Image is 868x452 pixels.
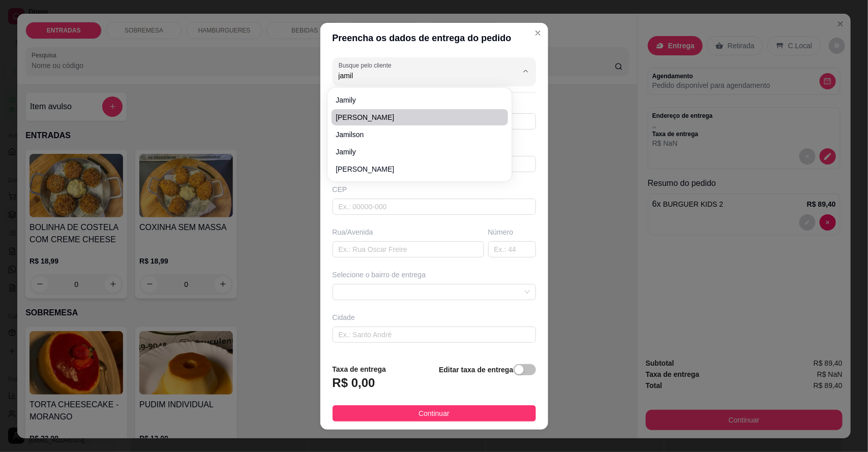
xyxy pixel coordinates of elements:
strong: Editar taxa de entrega [439,366,513,374]
div: Número [488,227,536,237]
div: CEP [333,184,536,195]
span: [PERSON_NAME] [336,112,494,122]
input: Ex.: 44 [488,241,536,257]
button: Close [530,25,546,41]
input: Ex.: Santo André [333,327,536,343]
div: Cidade [333,312,536,322]
header: Preencha os dados de entrega do pedido [320,23,548,53]
span: Jamily [336,147,494,157]
label: Busque pelo cliente [339,61,395,70]
input: Busque pelo cliente [339,71,501,81]
button: Show suggestions [518,63,534,79]
strong: Taxa de entrega [333,365,386,373]
h3: R$ 0,00 [333,375,375,391]
div: Complemento [333,355,536,365]
span: Continuar [418,408,450,419]
input: Ex.: Rua Oscar Freire [333,241,484,257]
input: Ex.: 00000-000 [333,199,536,215]
span: [PERSON_NAME] [336,164,494,174]
span: Jamily [336,95,494,105]
div: Rua/Avenida [333,227,484,237]
div: Selecione o bairro de entrega [333,270,536,280]
ul: Suggestions [332,92,508,177]
div: Suggestions [330,90,510,179]
span: Jamilson [336,130,494,140]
